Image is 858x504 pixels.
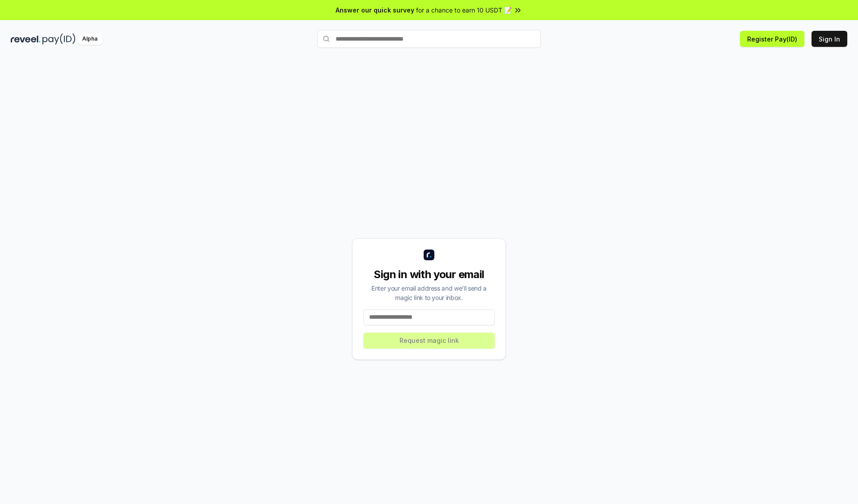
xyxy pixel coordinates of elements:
div: Sign in with your email [363,267,495,282]
img: reveel_dark [11,33,41,45]
span: Answer our quick survey [336,5,414,15]
button: Sign In [812,31,847,47]
div: Alpha [77,33,102,45]
button: Register Pay(ID) [740,31,804,47]
img: pay_id [42,33,76,45]
div: Enter your email address and we’ll send a magic link to your inbox. [363,283,495,302]
img: logo_small [424,250,434,260]
span: for a chance to earn 10 USDT 📝 [416,5,512,15]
